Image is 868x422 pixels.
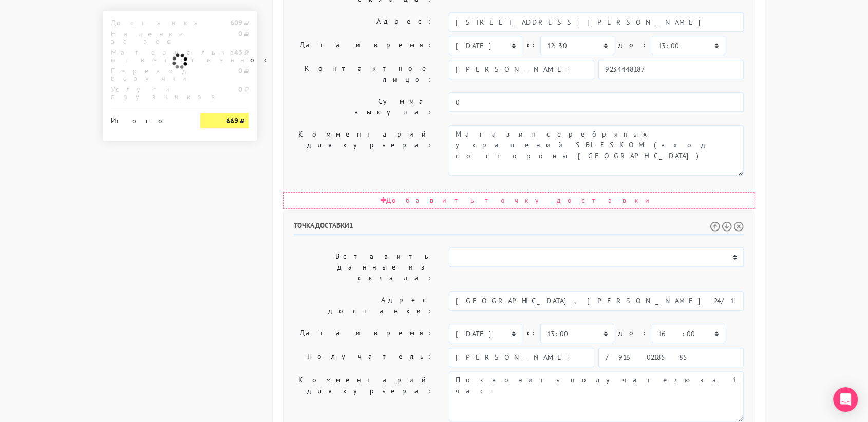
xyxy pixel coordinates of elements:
div: Open Intercom Messenger [833,387,858,412]
div: Доставка [103,19,193,26]
div: Перевод выручки [103,67,193,82]
label: Адрес: [286,12,441,32]
strong: 669 [226,116,238,125]
label: Комментарий для курьера: [286,371,441,421]
label: Дата и время: [286,36,441,55]
div: Добавить точку доставки [283,192,754,209]
input: Телефон [598,60,744,79]
span: 1 [349,221,353,230]
label: до: [618,324,648,342]
div: Материальная ответственность [103,49,193,63]
label: Дата и время: [286,324,441,343]
strong: 609 [230,18,242,27]
label: до: [618,36,648,54]
textarea: Позвонить получателю за 1 час. Курьерская доставка в любое время, связаться за час до доставки За... [449,371,744,421]
h6: Точка доставки [294,221,744,235]
div: Итого [111,113,185,124]
label: Сумма выкупа: [286,92,441,121]
div: Услуги грузчиков [103,86,193,100]
input: Телефон [598,348,744,367]
img: ajax-loader.gif [171,52,189,70]
label: Контактное лицо: [286,60,441,88]
input: Имя [449,348,594,367]
label: Получатель: [286,348,441,367]
input: Имя [449,60,594,79]
label: c: [526,324,536,342]
label: c: [526,36,536,54]
div: Наценка за вес [103,30,193,45]
label: Вставить данные из склада: [286,247,441,287]
label: Адрес доставки: [286,291,441,320]
label: Комментарий для курьера: [286,125,441,176]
